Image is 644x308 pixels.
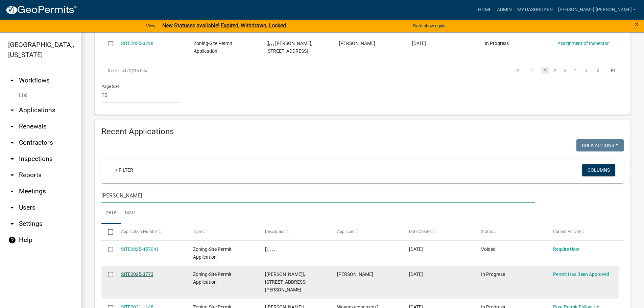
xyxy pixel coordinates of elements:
[265,229,286,234] span: Description
[557,41,609,46] a: Assignment of Inspector
[265,271,307,292] span: [Tyler Lindsay], SITE2025-3773, , GREGORY STEPHENS, 13372 E BIG CORMORANT RD
[581,67,590,74] a: 5
[481,229,493,234] span: Status
[481,271,505,277] span: In Progress
[110,164,139,176] a: + Filter
[8,187,16,195] i: arrow_drop_down
[475,3,494,16] a: Home
[101,62,308,79] div: 2,215 total
[8,204,16,212] i: arrow_drop_down
[635,20,639,28] button: Close
[409,229,433,234] span: Date Created
[576,139,624,151] button: Bulk Actions
[331,224,403,240] datatable-header-cell: Applicant
[101,189,535,203] input: Search for applications
[570,65,580,76] li: page 4
[403,224,475,240] datatable-header-cell: Date Created
[494,3,515,16] a: Admin
[121,271,153,277] a: SITE2025-3773
[553,246,579,252] a: Require User
[8,236,16,244] i: help
[8,106,16,114] i: arrow_drop_down
[108,68,129,73] span: 0 selected /
[101,224,114,240] datatable-header-cell: Select
[561,67,569,74] a: 3
[114,224,186,240] datatable-header-cell: Application Number
[186,224,258,240] datatable-header-cell: Type
[194,41,232,54] span: Zoning-Site Permit Application
[481,246,496,252] span: Voided
[409,246,423,252] span: 07/30/2025
[193,246,232,260] span: Zoning-Site Permit Application
[551,67,559,74] a: 2
[337,271,373,277] span: Cory
[553,271,609,277] a: Permit Has Been Approved
[143,20,158,31] a: View
[162,22,286,29] strong: New Statuses available! Expired, Withdrawn, Locked
[547,224,619,240] datatable-header-cell: Current Activity
[526,67,539,74] a: go to previous page
[606,67,619,74] a: go to last page
[412,41,426,46] span: 08/14/2025
[101,127,624,137] h4: Recent Applications
[121,229,158,234] span: Application Number
[8,139,16,147] i: arrow_drop_down
[592,67,604,74] a: go to next page
[121,41,153,46] a: SITE2025-3798
[265,246,275,252] span: [], , , ,
[571,67,579,74] a: 4
[475,224,547,240] datatable-header-cell: Status
[409,271,423,277] span: 07/29/2025
[339,41,375,46] span: Trevor Deyo
[193,271,232,285] span: Zoning-Site Permit Application
[553,229,581,234] span: Current Activity
[101,203,121,224] a: Data
[8,122,16,131] i: arrow_drop_down
[337,229,355,234] span: Applicant
[485,41,509,46] span: In Progress
[121,203,139,224] a: Map
[515,3,555,16] a: My Dashboard
[193,229,202,234] span: Type
[266,41,312,54] span: [], , , GUILLERMO MARROQUIN GALVEZ, 20340 CO RD 131
[580,65,591,76] li: page 5
[259,224,331,240] datatable-header-cell: Description
[540,65,550,76] li: page 1
[8,220,16,228] i: arrow_drop_down
[8,76,16,85] i: arrow_drop_up
[410,20,448,31] button: Don't show again
[550,65,560,76] li: page 2
[8,155,16,163] i: arrow_drop_down
[121,246,159,252] a: SITE2025-457041
[635,20,639,29] span: ×
[511,67,524,74] a: go to first page
[555,3,639,16] a: [PERSON_NAME].[PERSON_NAME]
[541,67,549,74] a: 1
[8,171,16,179] i: arrow_drop_down
[560,65,570,76] li: page 3
[582,164,615,176] button: Columns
